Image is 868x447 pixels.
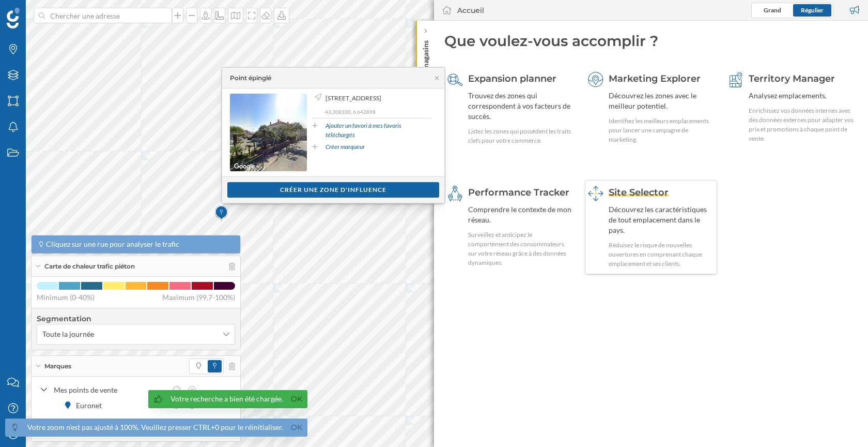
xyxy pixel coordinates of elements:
[447,72,463,87] img: search-areas.svg
[468,230,574,267] div: Surveillez et anticipez le comportement des consommateurs sur votre réseau grâce à des données dy...
[468,187,569,198] span: Performance Tracker
[326,94,381,103] span: [STREET_ADDRESS]
[22,7,59,17] span: Support
[44,362,71,371] span: Marques
[288,393,305,405] a: Ok
[44,262,135,271] span: Carte de chaleur trafic piéton
[447,186,463,201] img: monitoring-360.svg
[171,394,283,404] div: Votre recherche a bien été chargée.
[46,239,179,249] span: Cliquez sur une rue pour analyser le trafic
[325,108,431,115] p: 43,308100, 6,642898
[215,203,228,224] img: Marker
[37,292,95,303] span: Minimum (0-40%)
[37,314,235,324] h4: Segmentation
[468,204,574,225] div: Comprendre le contexte de mon réseau.
[230,94,307,171] img: streetview
[609,204,715,235] div: Découvrez les caractéristiques de tout emplacement dans le pays.
[801,6,824,14] span: Régulier
[609,91,715,111] div: Découvrez les zones avec le meilleur potentiel.
[609,187,669,198] span: Site Selector
[764,6,781,14] span: Grand
[588,72,603,87] img: explorer.svg
[468,73,556,84] span: Expansion planner
[326,121,431,140] a: Ajouter un favori à mes favoris téléchargés
[609,241,715,269] div: Réduisez le risque de nouvelles ouvertures en comprenant chaque emplacement et ses clients.
[444,31,858,51] div: Que voulez-vous accomplir ?
[326,142,365,152] a: Créer marqueur
[749,91,855,101] div: Analysez emplacements.
[27,422,283,433] div: Votre zoom n'est pas ajusté à 100%. Veuillez presser CTRL+0 pour le réinitialiser.
[749,73,835,84] span: Territory Manager
[42,329,94,339] span: Toute la journée
[468,91,574,122] div: Trouvez des zones qui correspondent à vos facteurs de succès.
[749,106,855,143] div: Enrichissez vos données internes avec des données externes pour adapter vos prix et promotions à ...
[457,5,484,16] div: Accueil
[609,73,701,84] span: Marketing Explorer
[162,292,235,303] span: Maximum (99,7-100%)
[728,72,743,87] img: territory-manager.svg
[54,384,166,395] div: Mes points de vente
[7,8,20,28] img: Logo Geoblink
[609,116,715,144] div: Identifiez les meilleurs emplacements pour lancer une campagne de marketing.
[421,36,431,103] p: Réseau de magasins
[588,186,603,201] img: dashboards-manager--hover.svg
[230,73,271,83] div: Point épinglé
[288,422,305,434] a: Ok
[468,127,574,145] div: Listez les zones qui possèdent les traits clefs pour votre commerce.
